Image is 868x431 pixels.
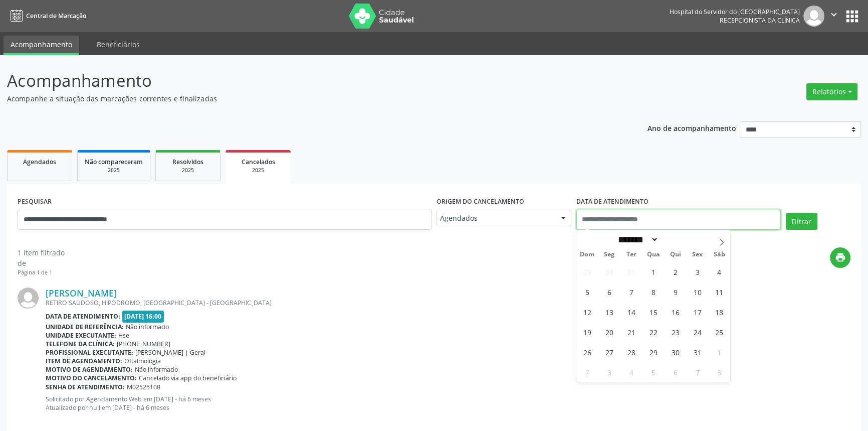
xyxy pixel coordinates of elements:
span: Ter [620,251,642,258]
img: img [803,6,824,27]
div: 2025 [233,167,284,174]
span: Fevereiro 8, 2025 [710,362,729,382]
select: Month [615,234,659,245]
span: Janeiro 8, 2025 [643,282,663,302]
span: Janeiro 26, 2025 [577,342,597,362]
button: apps [843,8,861,25]
b: Item de agendamento: [46,357,122,365]
span: Janeiro 9, 2025 [666,282,685,302]
button:  [824,6,843,27]
span: Janeiro 31, 2025 [688,342,707,362]
span: Fevereiro 6, 2025 [666,362,685,382]
span: Não compareceram [85,158,143,166]
span: Resolvidos [172,158,203,166]
b: Telefone da clínica: [46,340,115,348]
span: Dezembro 30, 2024 [599,262,619,281]
a: Beneficiários [90,36,147,53]
span: Janeiro 2, 2025 [666,262,685,281]
span: Fevereiro 1, 2025 [710,342,729,362]
span: Qui [664,251,686,258]
span: Dom [576,251,598,258]
span: Cancelado via app do beneficiário [139,374,237,382]
span: Janeiro 1, 2025 [643,262,663,281]
b: Unidade executante: [46,331,116,340]
span: Fevereiro 4, 2025 [621,362,641,382]
span: Central de Marcação [26,12,86,20]
label: Origem do cancelamento [437,194,524,210]
a: Acompanhamento [4,36,79,55]
span: Qua [642,251,665,258]
div: 2025 [163,167,213,174]
a: [PERSON_NAME] [46,288,117,299]
div: de [18,258,65,268]
span: Janeiro 16, 2025 [666,302,685,322]
span: Janeiro 6, 2025 [599,282,619,302]
span: Janeiro 4, 2025 [710,262,729,281]
span: Janeiro 15, 2025 [643,302,663,322]
div: Hospital do Servidor do [GEOGRAPHIC_DATA] [670,8,800,16]
button: Filtrar [786,213,817,230]
span: Janeiro 19, 2025 [577,322,597,342]
span: Oftalmologia [124,357,161,365]
span: Fevereiro 5, 2025 [643,362,663,382]
span: Janeiro 7, 2025 [621,282,641,302]
span: Janeiro 20, 2025 [599,322,619,342]
span: Hse [118,331,129,340]
div: Página 1 de 1 [18,268,65,277]
div: 1 item filtrado [18,247,65,258]
span: Janeiro 17, 2025 [688,302,707,322]
b: Motivo de agendamento: [46,365,133,374]
span: [DATE] 16:00 [122,311,164,322]
span: [PHONE_NUMBER] [117,340,170,348]
span: Janeiro 13, 2025 [599,302,619,322]
label: DATA DE ATENDIMENTO [576,194,648,210]
label: PESQUISAR [18,194,52,210]
span: Fevereiro 7, 2025 [688,362,707,382]
span: Janeiro 30, 2025 [666,342,685,362]
img: img [18,288,39,309]
span: Fevereiro 3, 2025 [599,362,619,382]
button: Relatórios [806,83,857,100]
p: Ano de acompanhamento [647,121,736,134]
span: Janeiro 25, 2025 [710,322,729,342]
span: Não informado [126,323,169,331]
b: Profissional executante: [46,348,133,357]
span: M02525108 [127,383,160,391]
span: Janeiro 28, 2025 [621,342,641,362]
span: Janeiro 29, 2025 [643,342,663,362]
button: print [830,247,850,268]
span: Agendados [440,213,551,223]
span: Fevereiro 2, 2025 [577,362,597,382]
span: Janeiro 14, 2025 [621,302,641,322]
span: Cancelados [242,158,275,166]
span: Janeiro 10, 2025 [688,282,707,302]
span: Janeiro 27, 2025 [599,342,619,362]
a: Central de Marcação [7,8,86,24]
i: print [835,252,846,263]
span: Janeiro 3, 2025 [688,262,707,281]
span: Dezembro 31, 2024 [621,262,641,281]
b: Data de atendimento: [46,312,120,321]
b: Motivo do cancelamento: [46,374,137,382]
span: Seg [598,251,620,258]
span: [PERSON_NAME] | Geral [135,348,205,357]
div: 2025 [85,167,143,174]
b: Senha de atendimento: [46,383,125,391]
span: Janeiro 23, 2025 [666,322,685,342]
span: Janeiro 12, 2025 [577,302,597,322]
span: Janeiro 22, 2025 [643,322,663,342]
span: Sáb [708,251,730,258]
span: Janeiro 11, 2025 [710,282,729,302]
span: Janeiro 18, 2025 [710,302,729,322]
b: Unidade de referência: [46,323,124,331]
p: Solicitado por Agendamento Web em [DATE] - há 6 meses Atualizado por null em [DATE] - há 6 meses [46,395,850,412]
span: Recepcionista da clínica [720,16,800,25]
span: Sex [686,251,708,258]
span: Dezembro 29, 2024 [577,262,597,281]
p: Acompanhamento [7,68,605,93]
div: RETIRO SAUDOSO, HIPODROMO, [GEOGRAPHIC_DATA] - [GEOGRAPHIC_DATA] [46,299,850,307]
span: Agendados [23,158,56,166]
p: Acompanhe a situação das marcações correntes e finalizadas [7,93,605,104]
span: Não informado [135,365,178,374]
span: Janeiro 21, 2025 [621,322,641,342]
